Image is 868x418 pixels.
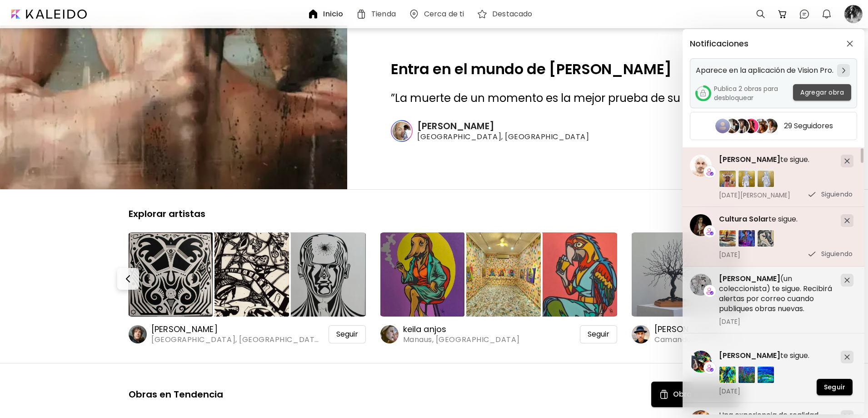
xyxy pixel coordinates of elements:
span: [PERSON_NAME] [719,154,780,165]
span: [DATE][PERSON_NAME] [719,191,833,199]
span: [PERSON_NAME] [719,273,780,284]
img: closeButton [847,40,853,47]
span: Cultura Solar [719,214,768,224]
h5: Aparece en la aplicación de Vision Pro. [696,66,833,75]
h5: 29 Seguidores [784,121,833,131]
span: [PERSON_NAME] [719,350,780,361]
h5: te sigue. [719,351,833,361]
span: [DATE] [719,317,833,326]
h5: (un coleccionista) te sigue. Recibirá alertas por correo cuando publiques obras nuevas. [719,274,833,314]
span: [DATE] [719,251,833,259]
p: Siguiendo [821,190,853,199]
button: closeButton [843,36,857,51]
span: [DATE] [719,387,833,395]
h5: te sigue. [719,155,833,165]
button: Agregar obra [793,84,851,101]
span: Agregar obra [800,88,844,97]
h5: te sigue. [719,214,833,224]
p: Siguiendo [821,249,853,259]
h5: Notificaciones [690,39,748,48]
span: Seguir [824,383,845,392]
a: Agregar obra [793,84,851,102]
img: chevron [842,68,845,73]
button: Seguir [817,379,853,395]
h5: Publica 2 obras para desbloquear [714,84,793,102]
